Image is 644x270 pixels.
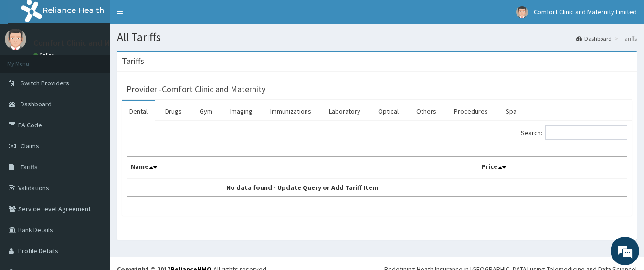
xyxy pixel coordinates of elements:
a: Procedures [446,101,496,121]
a: Gym [192,101,220,121]
span: Tariffs [21,163,38,171]
a: Drugs [158,101,190,121]
h1: All Tariffs [117,31,637,43]
th: Price [477,157,627,179]
img: d_794563401_company_1708531726252_794563401 [18,48,39,72]
h3: Provider - Comfort Clinic and Maternity [127,85,265,93]
img: User Image [5,29,26,50]
span: Switch Providers [21,79,69,87]
p: Comfort Clinic and Maternity Limited [33,39,170,47]
a: Online [33,52,56,59]
span: Dashboard [21,100,52,108]
a: Immunizations [263,101,319,121]
label: Search: [521,125,627,140]
textarea: Type your message and hit 'Enter' [5,174,182,207]
a: Optical [370,101,406,121]
div: Chat with us now [50,53,160,66]
a: Laboratory [321,101,368,121]
td: No data found - Update Query or Add Tariff Item [127,178,477,197]
a: Dashboard [576,34,612,42]
a: Spa [498,101,524,121]
a: Others [409,101,444,121]
a: Imaging [222,101,260,121]
span: Comfort Clinic and Maternity Limited [534,8,637,16]
input: Search: [545,125,627,140]
th: Name [127,157,477,179]
img: User Image [516,6,528,18]
div: Minimize live chat window [157,5,179,28]
li: Tariffs [612,34,637,42]
a: Dental [122,101,155,121]
span: Claims [21,142,39,150]
h3: Tariffs [122,57,144,65]
span: We're online! [55,77,132,173]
